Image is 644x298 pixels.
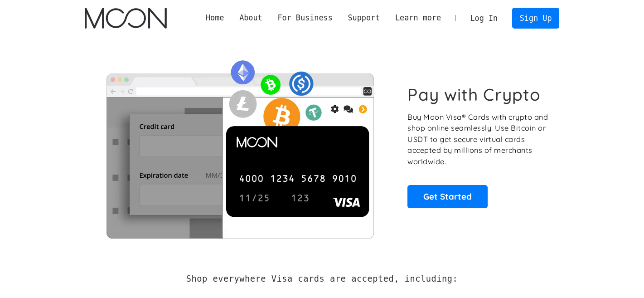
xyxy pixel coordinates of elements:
div: Learn more [395,12,441,24]
a: Sign Up [512,8,559,28]
img: Moon Cards let you spend your crypto anywhere Visa is accepted. [85,54,395,238]
h2: Shop everywhere Visa cards are accepted, including: [186,274,458,284]
h1: Pay with Crypto [407,84,541,105]
a: Get Started [407,185,488,208]
img: Moon Logo [85,8,167,29]
a: Home [198,12,232,24]
div: Learn more [387,12,449,24]
div: About [232,12,270,24]
div: For Business [270,12,340,24]
div: For Business [277,12,332,24]
div: Support [340,12,387,24]
a: home [85,8,167,29]
div: About [239,12,262,24]
a: Log In [463,8,505,28]
p: Buy Moon Visa® Cards with crypto and shop online seamlessly! Use Bitcoin or USDT to get secure vi... [407,112,549,167]
div: Support [348,12,380,24]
